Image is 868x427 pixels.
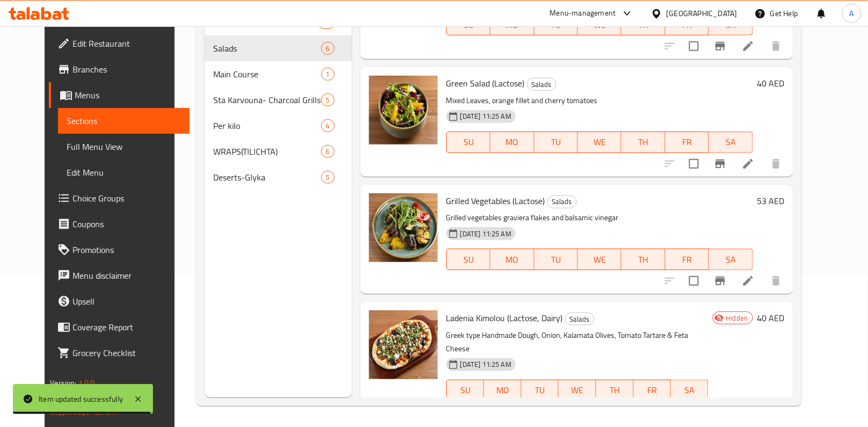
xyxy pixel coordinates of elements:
[582,134,617,150] span: WE
[742,157,755,170] a: Edit menu item
[638,382,667,398] span: FR
[213,68,321,81] div: Main Course
[666,249,709,270] button: FR
[490,249,534,270] button: MO
[205,87,352,113] div: Sta Karvouna- Charcoal Grills5
[582,252,617,267] span: WE
[534,249,578,270] button: TU
[67,166,181,179] span: Edit Menu
[78,376,95,390] span: 1.0.0
[578,132,621,153] button: WE
[539,17,574,33] span: TU
[321,93,335,106] div: items
[451,134,486,150] span: SU
[626,134,661,150] span: TH
[742,274,755,287] a: Edit menu item
[58,134,190,160] a: Full Menu View
[446,94,753,107] p: Mixed Leaves, orange fillet and cherry tomatoes
[213,145,321,158] span: WRAPS(TILICHTA)
[322,69,334,79] span: 1
[322,44,334,54] span: 6
[39,393,123,405] div: Item updated successfully
[446,329,708,356] p: Greek type Handmade Dough, Onion, Kalamata Olives, Tomato Tartare & Feta Cheese
[446,310,563,326] span: Ladenia Kimolou (Lactose, Dairy)
[713,17,748,33] span: SA
[683,270,705,292] span: Select to update
[626,17,661,33] span: TH
[58,160,190,185] a: Edit Menu
[205,113,352,139] div: Per kilo4
[446,380,484,401] button: SU
[73,218,181,230] span: Coupons
[742,40,755,53] a: Edit menu item
[213,42,321,55] span: Salads
[626,252,661,267] span: TH
[205,139,352,164] div: WRAPS(TILICHTA)6
[566,313,594,325] span: Salads
[322,172,334,183] span: 5
[49,211,190,237] a: Coupons
[321,119,335,132] div: items
[722,313,753,323] span: Hidden
[526,382,555,398] span: TU
[49,288,190,314] a: Upsell
[563,382,592,398] span: WE
[451,382,480,398] span: SU
[75,89,181,102] span: Menus
[675,382,704,398] span: SA
[527,78,556,91] div: Salads
[763,151,789,177] button: delete
[205,164,352,190] div: Deserts-Glyka5
[369,76,438,144] img: Green Salad (Lactose)
[451,252,486,267] span: SU
[67,114,181,127] span: Sections
[321,68,335,81] div: items
[683,153,705,175] span: Select to update
[534,132,578,153] button: TU
[495,17,530,33] span: MO
[73,192,181,205] span: Choice Groups
[539,134,574,150] span: TU
[213,171,321,184] div: Deserts-Glyka
[322,147,334,157] span: 6
[73,269,181,282] span: Menu disclaimer
[322,95,334,105] span: 5
[446,249,490,270] button: SU
[446,75,525,91] span: Green Salad (Lactose)
[670,134,705,150] span: FR
[49,56,190,82] a: Branches
[49,237,190,263] a: Promotions
[634,380,671,401] button: FR
[707,151,733,177] button: Branch-specific-item
[369,310,438,379] img: Ladenia Kimolou (Lactose, Dairy)
[213,93,321,106] span: Sta Karvouna- Charcoal Grills
[205,5,352,194] nav: Menu sections
[582,17,617,33] span: WE
[50,376,76,390] span: Version:
[369,193,438,262] img: Grilled Vegetables (Lactose)
[621,132,665,153] button: TH
[596,380,634,401] button: TH
[213,119,321,132] span: Per kilo
[58,108,190,134] a: Sections
[321,171,335,184] div: items
[670,252,705,267] span: FR
[73,295,181,308] span: Upsell
[547,196,577,208] div: Salads
[548,196,576,208] span: Salads
[321,145,335,158] div: items
[707,268,733,294] button: Branch-specific-item
[671,380,708,401] button: SA
[490,132,534,153] button: MO
[321,42,335,55] div: items
[757,76,785,91] h6: 40 AED
[527,78,556,91] span: Salads
[709,132,753,153] button: SA
[763,33,789,59] button: delete
[667,8,737,19] div: [GEOGRAPHIC_DATA]
[601,382,630,398] span: TH
[713,252,748,267] span: SA
[73,37,181,50] span: Edit Restaurant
